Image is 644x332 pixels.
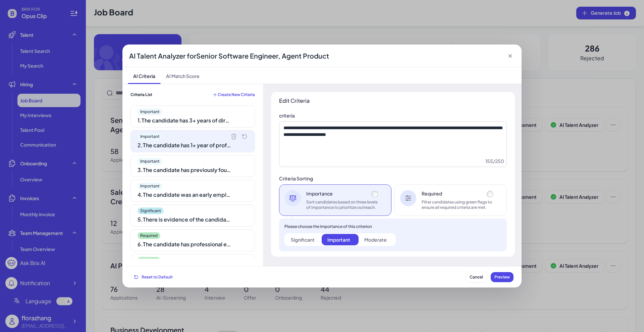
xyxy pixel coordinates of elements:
div: Required [422,190,495,197]
div: Importance [306,190,379,197]
button: Preview [491,272,514,282]
div: 3 . The candidate has previously founded their own startup (regardless of the outcome). [138,166,231,174]
div: Sort candidates based on three levels of importance to prioritize outreach. [306,199,379,210]
div: 1 . The candidate has 3+ years of direct Product Management experience. [138,116,231,124]
span: Preview [494,274,510,279]
div: Please choose the importance of this criterion [284,224,501,229]
div: Edit Criteria [279,97,507,104]
span: Reset to Default [142,274,173,279]
span: Required [138,232,160,239]
div: Important [327,236,350,243]
div: Significant [291,236,315,243]
button: Reset to Default [130,272,176,282]
div: 6 . The candidate has professional experience managing an AI-powered product that is generative A... [138,240,231,248]
div: Criteria Sorting [279,175,507,182]
div: Moderate [364,236,387,243]
div: Filter candidates using green flags to ensure all required criteria are met. [422,199,495,210]
span: Important [138,158,162,165]
div: 155 / 250 [485,158,504,164]
span: AI Criteria [128,67,161,84]
span: Cancel [470,274,483,279]
div: 4 . The candidate was an early employee (e.g., pre-Series A, first 15-20) involved in a startup's... [138,191,231,199]
span: Significant [138,207,164,214]
div: AI Talent Analyzer for Senior Software Engineer, Agent Product [129,51,329,61]
button: Cancel [466,272,487,282]
span: Important [138,133,162,140]
div: 2 . The candidate has 1+ year of professional experience in at least one of these domains: AI Res... [138,141,231,149]
span: Important [138,183,162,189]
span: Criteria List [130,92,152,97]
div: 5 . There is evidence of the candidate building or experimenting with AI outside of their main jo... [138,216,231,224]
span: Required [138,257,160,264]
span: Important [138,108,162,115]
div: criteria [279,112,507,119]
span: Create New Criteria [218,92,255,97]
span: AI Match Score [161,67,205,84]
